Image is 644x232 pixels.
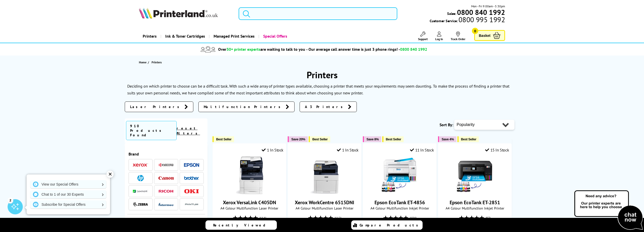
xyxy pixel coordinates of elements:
[381,190,419,195] a: Epson EcoTank ET-4856
[8,197,13,203] div: 2
[158,175,174,181] a: Canon
[291,137,305,141] span: Save 20%
[306,47,427,52] span: - Our average call answer time is just 3 phone rings! -
[184,201,199,208] img: Pantum
[441,206,509,211] span: A4 Colour Multifunction Inkjet Printer
[335,213,341,223] span: (112)
[306,156,344,194] img: Xerox WorkCentre 6515DNI
[133,190,148,193] img: Lexmark
[184,163,199,167] img: Epson
[386,137,401,141] span: Best Seller
[125,101,193,112] a: Laser Printers
[450,199,500,206] a: Epson EcoTank ET-2851
[133,201,148,208] a: Zebra
[184,175,199,181] a: Brother
[456,10,505,15] a: 0800 840 1992
[218,47,305,52] span: Over are waiting to talk to you
[152,60,162,64] span: Printers
[130,104,182,109] span: Laser Printers
[209,30,258,43] a: Managed Print Services
[158,203,174,206] img: Intermec
[30,200,106,209] a: Subscribe for Special Offers
[158,190,174,193] img: Ricoh
[447,11,456,16] span: Sales:
[198,101,295,112] a: Multifunction Printers
[440,122,453,127] span: Sort By:
[231,190,268,195] a: Xerox VersaLink C405DN
[165,30,205,43] span: Ink & Toner Cartridges
[375,199,425,206] a: Epson EcoTank ET-4856
[158,162,174,168] a: Kyocera
[360,223,421,227] span: Compare Products
[213,136,234,142] button: Best Seller
[139,8,218,19] img: Printerland Logo
[133,188,148,194] a: Lexmark
[126,121,177,140] span: 910 Products Found
[223,199,276,206] a: Xerox VersaLink C405DN
[158,201,174,208] a: Intermec
[139,30,160,43] a: Printers
[573,190,644,231] img: Open Live Chat window
[456,190,494,195] a: Epson EcoTank ET-2851
[226,47,260,52] span: 30+ printer experts
[160,30,209,43] a: Ink & Toner Cartridges
[133,175,148,181] a: HP
[127,84,432,89] p: Deciding on which printer to choose can be a difficult task. With such a wide array of printer ty...
[479,32,490,39] span: Basket
[472,28,478,34] span: 0
[458,136,479,142] button: Best Seller
[107,171,114,178] div: ✕
[474,30,505,41] a: Basket 0
[158,176,174,180] img: Canon
[205,220,277,230] a: Recently Viewed
[418,37,428,41] span: Support
[158,188,174,194] a: Ricoh
[184,189,199,193] img: OKI
[382,136,404,142] button: Best Seller
[288,136,308,142] button: Save 20%
[471,4,505,9] span: Mon - Fri 9:00am - 5:30pm
[177,126,200,136] a: reset filters
[457,8,505,17] b: 0800 840 1992
[295,199,354,206] a: Xerox WorkCentre 6515DNI
[204,104,283,109] span: Multifunction Printers
[435,32,443,41] a: Log In
[139,60,148,65] a: Home
[215,206,283,211] span: A4 Colour Multifunction Laser Printer
[451,32,465,41] a: Track Order
[30,180,106,188] a: View our Special Offers
[305,104,345,109] span: A3 Printers
[139,8,232,20] a: Printerland Logo
[158,163,174,167] img: Kyocera
[458,17,505,22] span: 0800 995 1992
[442,137,454,141] span: Save 4%
[410,147,434,152] div: 11 In Stock
[418,32,428,41] a: Support
[262,147,283,152] div: 1 In Stock
[363,136,381,142] button: Save 8%
[456,156,494,194] img: Epson EcoTank ET-2851
[461,137,476,141] span: Best Seller
[485,147,509,152] div: 15 In Stock
[184,162,199,168] a: Epson
[309,136,330,142] button: Best Seller
[133,202,148,207] img: Zebra
[435,37,443,41] span: Log In
[259,213,266,223] span: (114)
[231,156,268,194] img: Xerox VersaLink C405DN
[366,206,434,211] span: A4 Colour Multifunction Inkjet Printer
[410,213,417,223] span: (104)
[290,206,359,211] span: A4 Colour Multifunction Laser Printer
[430,17,505,23] span: Customer Service:
[133,163,148,167] img: Xerox
[137,175,144,181] img: HP
[438,136,456,142] button: Save 4%
[258,30,291,43] a: Special Offers
[184,188,199,194] a: OKI
[184,176,199,180] img: Brother
[312,137,328,141] span: Best Seller
[127,84,509,95] p: To make the process of finding a printer that suits your own personal needs, we have compiled som...
[400,47,427,52] span: 0800 840 1992
[129,151,204,157] div: Brand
